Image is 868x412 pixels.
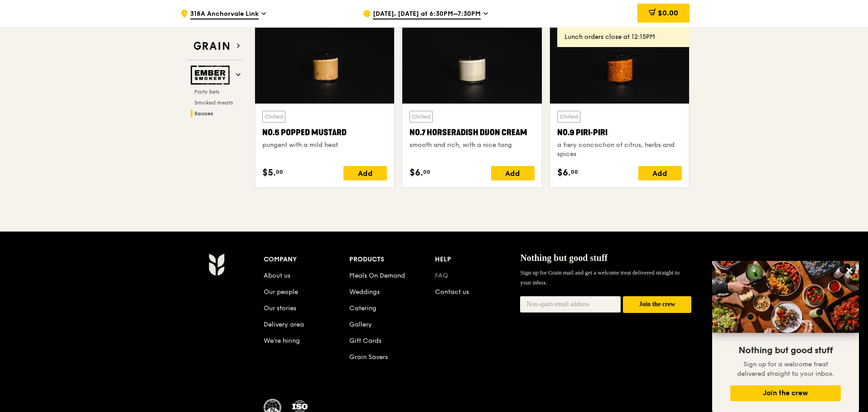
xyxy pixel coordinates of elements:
div: Chilled [262,111,285,123]
div: No.9 Piri‑piri [557,126,682,139]
div: Lunch orders close at 12:15PM [564,33,682,42]
a: Gallery [349,321,372,328]
span: $6. [410,166,423,180]
a: Contact us [435,288,469,296]
a: Gift Cards [349,337,381,345]
a: Grain Savers [349,353,388,361]
div: No.5 Popped Mustard [262,126,387,139]
div: Add [343,166,387,180]
span: Nothing but good stuff [520,253,608,263]
div: Add [491,166,535,180]
img: Ember Smokery web logo [191,66,232,85]
span: Sign up for Grain mail and get a welcome treat delivered straight to your inbox. [520,269,680,286]
span: $6. [557,166,571,180]
span: 00 [423,168,430,175]
span: Sign up for a welcome treat delivered straight to your inbox. [737,360,834,378]
div: Products [349,253,435,266]
span: Smoked meats [194,99,233,106]
a: About us [264,272,290,279]
img: DSC07876-Edit02-Large.jpeg [712,261,859,333]
input: Non-spam email address [520,296,621,313]
span: [DATE], [DATE] at 6:30PM–7:30PM [373,9,481,19]
div: No.7 Horseradish Dijon Cream [410,126,534,139]
div: Add [638,166,682,180]
span: $0.00 [658,9,678,17]
div: Chilled [557,111,580,123]
a: Delivery area [264,321,304,328]
a: Our stories [264,304,296,312]
button: Join the crew [730,385,841,401]
span: Sauces [194,110,213,117]
div: Chilled [410,111,433,123]
a: Weddings [349,288,380,296]
button: Join the crew [623,296,691,313]
a: Catering [349,304,376,312]
span: 00 [276,168,283,175]
img: Grain [208,253,224,276]
img: Grain web logo [191,38,232,54]
span: $5. [262,166,276,180]
span: 318A Anchorvale Link [190,9,259,19]
span: Party Sets [194,89,219,95]
div: pungent with a mild heat [262,141,387,150]
div: smooth and rich, with a nice tang [410,141,534,150]
span: 00 [571,168,578,175]
a: Meals On Demand [349,272,405,279]
a: Our people [264,288,298,296]
a: FAQ [435,272,448,279]
a: We’re hiring [264,337,300,345]
div: Help [435,253,521,266]
div: a fiery concoction of citrus, herbs and spices [557,141,682,159]
div: Company [264,253,349,266]
button: Close [842,263,857,278]
span: Nothing but good stuff [738,345,833,356]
